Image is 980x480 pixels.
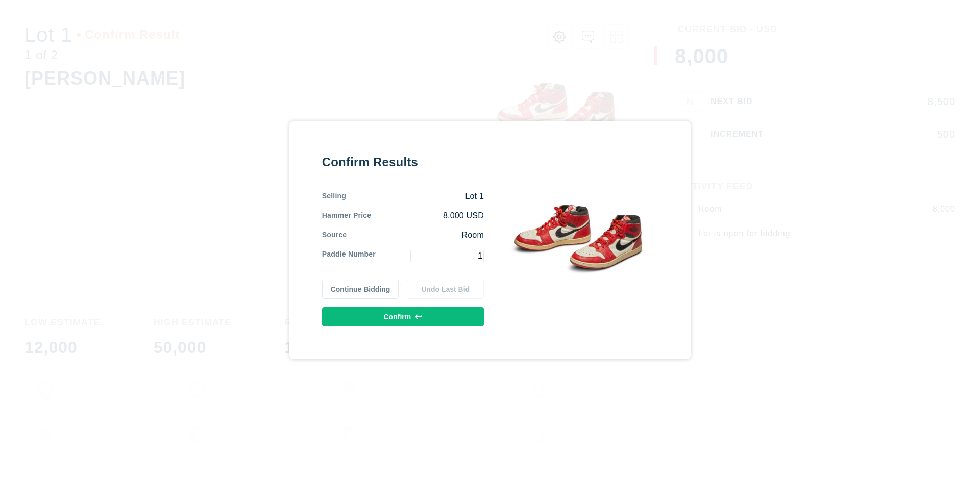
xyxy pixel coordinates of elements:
button: Confirm [322,307,484,326]
div: Selling [322,191,346,202]
div: Paddle Number [322,249,376,263]
div: Source [322,230,347,241]
div: Confirm Results [322,154,484,170]
div: 8,000 USD [371,210,484,221]
div: Lot 1 [346,191,484,202]
div: Hammer Price [322,210,372,221]
button: Undo Last Bid [407,280,484,299]
button: Continue Bidding [322,280,399,299]
div: Room [347,230,484,241]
